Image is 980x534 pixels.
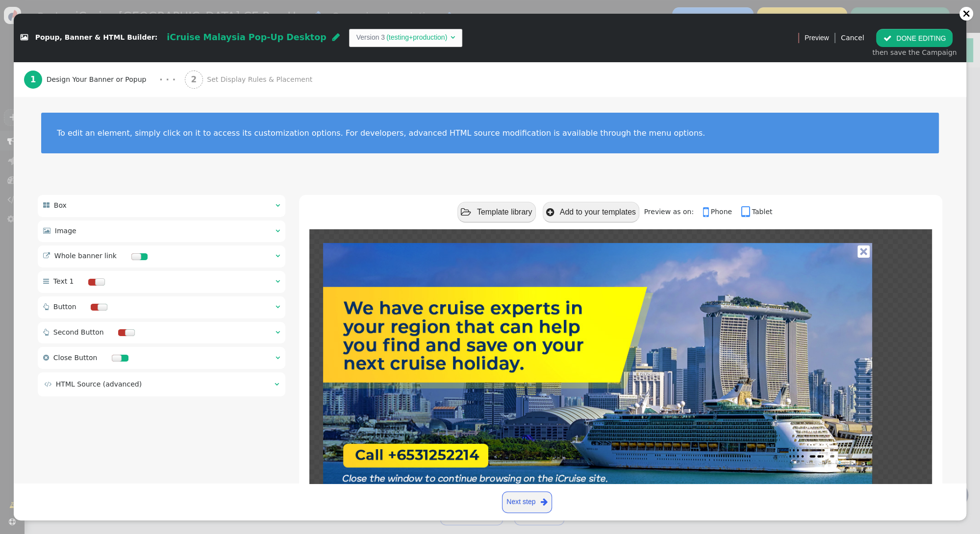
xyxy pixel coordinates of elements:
b: 2 [191,74,197,84]
span:  [44,381,51,388]
span:  [276,202,280,209]
span:  [451,34,455,41]
span:  [276,354,280,361]
span:  [546,208,554,217]
span: HTML Source (advanced) [56,380,142,388]
span: iCruise Malaysia Pop-Up Desktop [167,32,326,42]
div: · · · [159,73,176,86]
button: Template library [457,202,536,222]
span:  [276,329,280,336]
span: Whole banner link [54,252,117,260]
span:  [332,33,340,42]
span:  [43,303,49,310]
span:  [43,202,50,209]
span:  [43,252,50,259]
span:  [276,252,280,259]
span: Design Your Banner or Popup [47,74,151,85]
span:  [703,205,710,219]
span: Text 1 [53,277,74,285]
span: Set Display Rules & Placement [207,74,316,85]
span: Close Button [53,354,97,362]
a: Next step [502,491,552,513]
a: Preview [804,29,829,47]
td: (testing+production) [385,32,449,43]
div: To edit an element, simply click on it to access its customization options. For developers, advan... [57,128,923,138]
a: Phone [703,208,739,216]
span:  [276,278,280,285]
span:  [741,205,752,219]
div: then save the Campaign [872,48,956,58]
button: Add to your templates [543,202,639,222]
td: Version 3 [356,32,385,43]
span:  [276,303,280,310]
span: Preview [804,33,829,43]
a: Cancel [841,34,864,42]
span:  [43,329,49,336]
a: 1 Design Your Banner or Popup · · · [24,62,185,97]
span:  [461,208,471,217]
span:  [275,381,279,388]
b: 1 [30,74,36,84]
span:  [43,227,50,234]
a: Tablet [741,208,772,216]
button: DONE EDITING [876,29,953,47]
span:  [21,34,28,41]
span:  [43,278,49,285]
span: Second Button [53,328,104,336]
span:  [540,496,547,508]
span:  [43,354,49,361]
span: Preview as on: [644,208,701,216]
span: Button [53,303,76,311]
span: Popup, Banner & HTML Builder: [35,34,158,42]
span: Image [55,227,76,235]
span:  [883,34,891,42]
a: 2 Set Display Rules & Placement [185,62,334,97]
span: Box [54,201,67,209]
span:  [276,227,280,234]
